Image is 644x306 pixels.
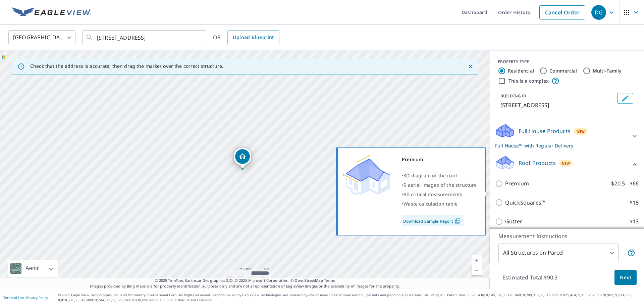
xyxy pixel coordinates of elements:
label: Residential [508,68,534,74]
button: Edit building 1 [617,93,633,104]
span: Upload Blueprint [233,33,274,42]
p: Gutter [505,217,522,226]
span: © 2025 TomTom, Earthstar Geographics SIO, © 2025 Microsoft Corporation, © [155,278,335,283]
p: Full House™ with Regular Delivery [495,142,627,149]
div: Dropped pin, building 1, Residential property, 622 Courthouse Rd North Chesterfield, VA 23236 [234,148,251,169]
a: Terms [324,278,335,283]
div: • [402,171,477,180]
span: Your report will include each building or structure inside the parcel boundary. In some cases, du... [627,249,635,257]
div: Full House ProductsNewFull House™ with Regular Delivery [495,123,639,149]
p: Estimated Total: $90.3 [497,270,563,285]
label: This is a complex [508,78,549,84]
p: Check that the address is accurate, then drag the marker over the correct structure. [30,63,223,69]
div: Roof ProductsNew [495,155,639,174]
p: $20.5 - $66 [611,179,639,188]
div: [GEOGRAPHIC_DATA] [8,28,75,47]
a: Privacy Policy [26,295,48,300]
img: EV Logo [12,7,91,17]
div: Aerial [23,260,42,277]
a: Cancel Order [539,5,585,19]
span: New [577,129,585,134]
p: Roof Products [519,159,556,167]
button: Close [466,62,475,71]
div: • [402,190,477,199]
div: Premium [402,155,477,164]
span: 3D diagram of the roof [404,172,457,179]
input: Search by address or latitude-longitude [97,28,193,47]
a: Current Level 17, Zoom Out [472,265,482,275]
p: $13 [630,217,639,226]
p: © 2025 Eagle View Technologies, Inc. and Pictometry International Corp. All Rights Reserved. Repo... [58,293,641,303]
span: New [562,161,570,166]
div: All Structures on Parcel [498,244,619,262]
p: [STREET_ADDRESS] [500,101,614,109]
span: Next [620,273,631,282]
img: Pdf Icon [453,218,462,224]
img: Premium [343,155,390,195]
a: Current Level 17, Zoom In [472,255,482,265]
div: OR [213,30,279,45]
p: Premium [505,179,529,188]
span: Waste calculation table [404,201,458,207]
button: Next [614,270,637,285]
div: • [402,199,477,209]
div: DG [591,5,606,20]
p: | [3,296,48,300]
a: Terms of Use [3,295,24,300]
p: Full House Products [519,127,571,135]
a: OpenStreetMap [294,278,323,283]
label: Commercial [549,68,577,74]
div: • [402,180,477,190]
a: Upload Blueprint [227,30,279,45]
span: 5 aerial images of the structure [404,182,477,188]
a: Download Sample Report [402,215,464,226]
div: Aerial [8,260,58,277]
span: All critical measurements [404,191,462,198]
p: BUILDING ID [500,93,526,99]
div: PROPERTY TYPE [498,59,636,65]
label: Multi-Family [593,68,622,74]
p: $18 [630,199,639,207]
p: Measurement Instructions [498,232,635,240]
p: QuickSquares™ [505,199,545,207]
